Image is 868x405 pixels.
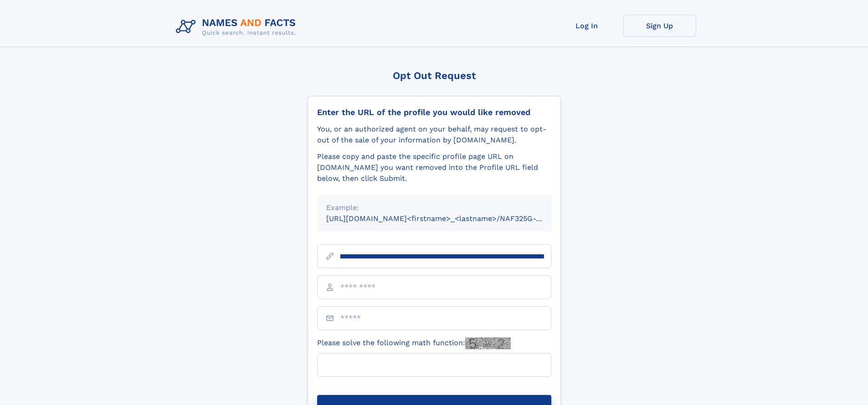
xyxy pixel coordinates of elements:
[308,70,561,81] div: Opt Out Request
[172,15,303,39] img: Logo Names and Facts
[550,15,623,37] a: Log In
[317,151,551,184] div: Please copy and paste the specific profile page URL on [DOMAIN_NAME] you want removed into the Pr...
[623,15,696,37] a: Sign Up
[326,202,542,213] div: Example:
[326,214,569,223] small: [URL][DOMAIN_NAME]<firstname>_<lastname>/NAF325G-xxxxxxxx
[317,337,511,349] label: Please solve the following math function:
[317,124,551,146] div: You, or an authorized agent on your behalf, may request to opt-out of the sale of your informatio...
[317,107,551,117] div: Enter the URL of the profile you would like removed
